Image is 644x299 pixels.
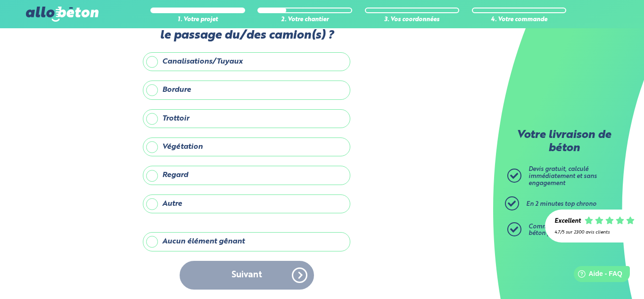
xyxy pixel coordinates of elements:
label: Trottoir [143,109,350,128]
span: En 2 minutes top chrono [526,201,596,207]
span: Devis gratuit, calculé immédiatement et sans engagement [528,166,597,186]
div: Excellent [554,218,581,225]
div: 4.7/5 sur 2300 avis clients [554,230,635,235]
label: Canalisations/Tuyaux [143,52,350,71]
span: Commandez ensuite votre béton prêt à l'emploi [528,224,604,237]
div: 2. Votre chantier [257,16,352,24]
label: Autre [143,194,350,213]
div: 4. Votre commande [472,16,566,24]
label: Bordure [143,81,350,99]
div: 3. Vos coordonnées [365,16,459,24]
iframe: Help widget launcher [560,262,634,289]
img: allobéton [26,7,99,22]
div: 1. Votre projet [150,16,245,24]
label: Aucun élément gênant [143,232,350,251]
label: Végétation [143,137,350,156]
label: Regard [143,166,350,185]
label: Y a-t-il des éléments pouvant gêner le passage du/des camion(s) ? [143,15,350,43]
p: Votre livraison de béton [510,129,618,155]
